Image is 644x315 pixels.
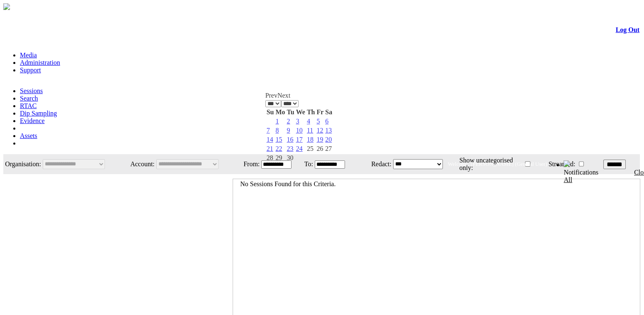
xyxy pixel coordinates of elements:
[275,145,282,152] a: 22
[301,155,313,173] td: To:
[316,118,320,125] a: 5
[316,108,323,116] span: Friday
[307,118,310,125] a: 4
[281,100,299,107] select: Select year
[4,155,41,173] td: Organisation:
[296,118,299,125] a: 3
[316,136,323,143] a: 19
[296,108,305,116] span: Wednesday
[267,145,273,152] a: 21
[564,169,623,184] div: Notifications
[287,108,294,116] span: Tuesday
[265,92,277,99] a: Prev
[275,136,282,143] a: 15
[325,145,332,152] span: 27
[267,154,273,161] span: 28
[307,127,313,134] a: 11
[265,100,281,107] select: Select month
[296,136,303,143] a: 17
[123,155,155,173] td: Account:
[20,87,43,94] a: Sessions
[316,145,323,152] span: 26
[20,132,37,139] a: Assets
[275,118,279,125] a: 1
[307,108,315,116] span: Thursday
[240,180,335,187] span: No Sessions Found for this Criteria.
[287,154,294,161] span: 30
[307,145,313,152] span: 25
[616,26,639,33] a: Log Out
[287,145,294,152] a: 23
[20,117,45,124] a: Evidence
[20,95,38,102] a: Search
[275,127,279,134] a: 8
[448,161,547,167] span: Welcome, [PERSON_NAME] (General User)
[287,118,290,125] a: 2
[296,127,303,134] a: 10
[20,52,37,59] a: Media
[275,154,282,161] span: 29
[238,155,260,173] td: From:
[307,136,313,143] a: 18
[325,118,328,125] a: 6
[325,108,332,116] span: Saturday
[277,92,290,99] a: Next
[316,127,323,134] a: 12
[267,136,273,143] a: 14
[355,155,392,173] td: Redact:
[20,66,41,74] a: Support
[275,108,285,116] span: Monday
[20,102,36,109] a: RTAC
[267,127,270,134] a: 7
[325,127,332,134] a: 13
[3,3,10,10] img: arrow-3.png
[287,127,290,134] a: 9
[296,145,303,152] a: 24
[325,136,332,143] a: 20
[287,136,294,143] a: 16
[564,160,570,167] img: bell24.png
[20,59,60,66] a: Administration
[267,108,274,116] span: Sunday
[20,110,57,117] a: Dip Sampling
